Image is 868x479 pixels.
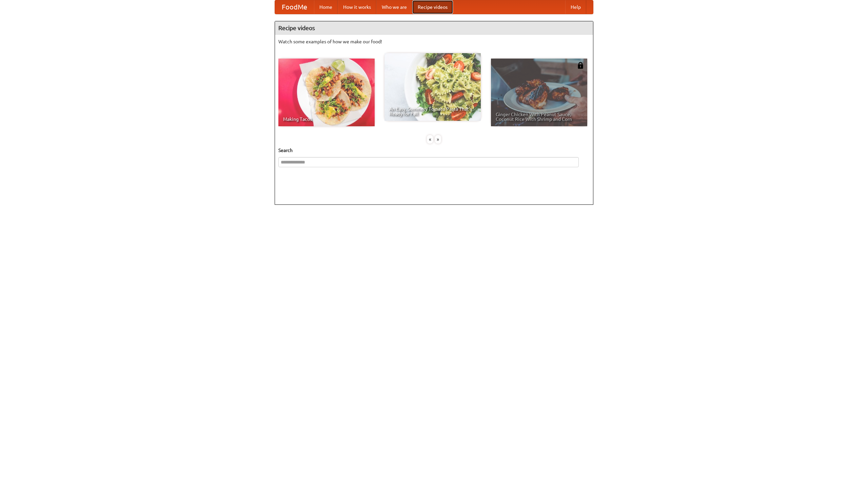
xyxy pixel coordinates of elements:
a: Making Tacos [278,59,375,126]
div: » [435,135,441,144]
a: How it works [338,0,376,14]
a: Home [314,0,338,14]
a: FoodMe [275,0,314,14]
p: Watch some examples of how we make our food! [278,38,590,45]
h5: Search [278,147,590,154]
span: An Easy, Summery Tomato Pasta That's Ready for Fall [389,107,476,116]
a: Help [565,0,586,14]
h4: Recipe videos [275,21,593,35]
img: 483408.png [577,62,584,69]
a: Recipe videos [412,0,453,14]
div: « [427,135,433,144]
a: An Easy, Summery Tomato Pasta That's Ready for Fall [384,53,481,121]
a: Who we are [376,0,412,14]
span: Making Tacos [283,117,370,122]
